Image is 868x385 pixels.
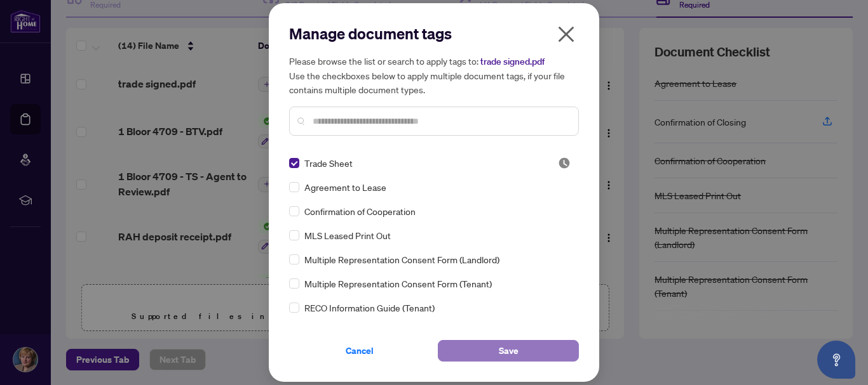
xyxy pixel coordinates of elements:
[289,23,579,44] h2: Manage document tags
[480,56,545,67] span: trade signed.pdf
[304,180,386,194] span: Agreement to Lease
[304,277,492,290] span: Multiple Representation Consent Form (Tenant)
[304,301,435,315] span: RECO Information Guide (Tenant)
[304,228,391,242] span: MLS Leased Print Out
[817,341,855,379] button: Open asap
[289,54,579,96] h5: Please browse the list or search to apply tags to: Use the checkboxes below to apply multiple doc...
[304,204,416,218] span: Confirmation of Cooperation
[556,24,576,44] span: close
[438,340,579,362] button: Save
[304,252,499,266] span: Multiple Representation Consent Form (Landlord)
[558,157,571,169] span: Pending Review
[289,340,430,362] button: Cancel
[558,157,571,169] img: status
[499,341,519,361] span: Save
[346,341,374,361] span: Cancel
[304,156,353,170] span: Trade Sheet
